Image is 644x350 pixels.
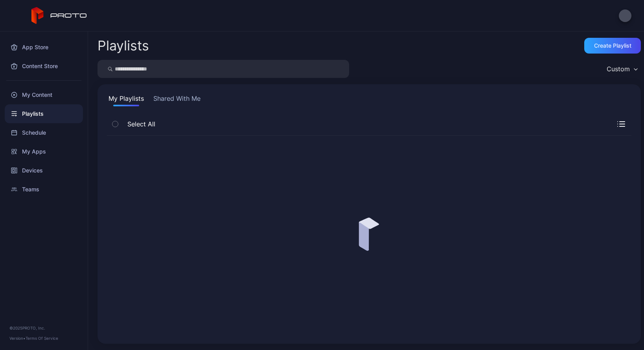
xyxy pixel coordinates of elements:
[5,57,83,76] a: Content Store
[5,161,83,180] a: Devices
[5,142,83,161] a: My Apps
[26,336,58,341] a: Terms Of Service
[5,104,83,123] a: Playlists
[152,94,202,106] button: Shared With Me
[9,336,26,341] span: Version •
[123,119,155,129] span: Select All
[5,38,83,57] a: App Store
[603,60,641,78] button: Custom
[594,43,631,49] div: Create Playlist
[98,39,149,53] h2: Playlists
[5,85,83,104] a: My Content
[5,123,83,142] a: Schedule
[607,65,630,73] div: Custom
[107,94,145,106] button: My Playlists
[5,180,83,199] a: Teams
[584,38,641,54] button: Create Playlist
[9,325,78,331] div: © 2025 PROTO, Inc.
